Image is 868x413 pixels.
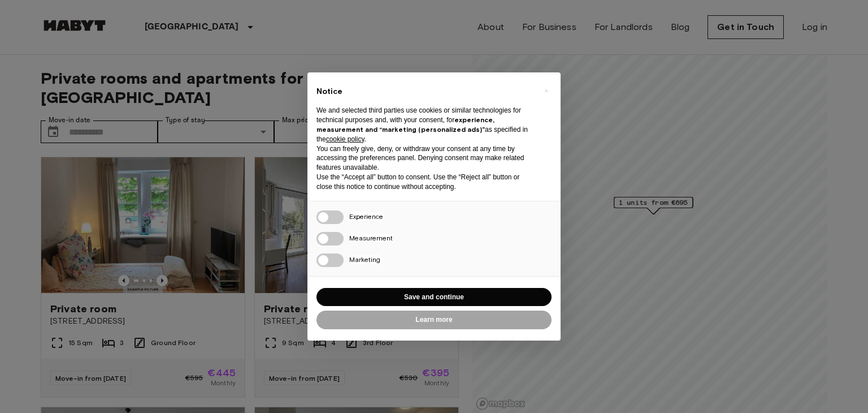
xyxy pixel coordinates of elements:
[316,311,552,329] button: Learn more
[349,234,393,242] span: Measurement
[316,115,494,134] strong: experience, measurement and “marketing (personalized ads)”
[544,84,548,97] span: ×
[349,255,380,264] span: Marketing
[349,212,383,221] span: Experience
[316,106,533,144] p: We and selected third parties use cookies or similar technologies for technical purposes and, wit...
[316,288,552,307] button: Save and continue
[316,144,533,173] p: You can freely give, deny, or withdraw your consent at any time by accessing the preferences pane...
[537,81,555,100] button: Close this notice
[316,173,533,192] p: Use the “Accept all” button to consent. Use the “Reject all” button or close this notice to conti...
[316,86,533,97] h2: Notice
[326,135,364,143] a: cookie policy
